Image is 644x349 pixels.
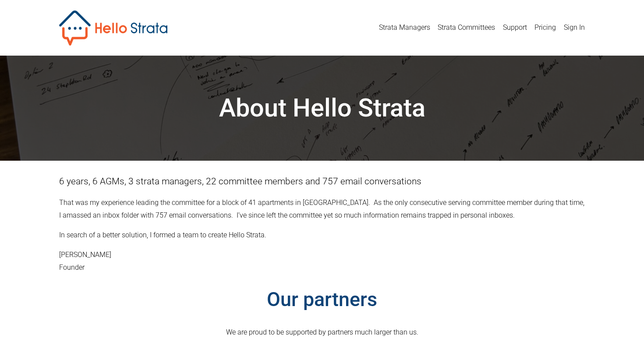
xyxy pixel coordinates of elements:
[534,21,556,35] a: Pricing
[59,173,585,190] p: 6 years, 6 AGMs, 3 strata managers, 22 committee members and 757 email conversations
[59,229,585,242] p: In search of a better solution, I formed a team to create Hello Strata.
[59,326,585,339] p: We are proud to be supported by partners much larger than us.
[59,197,585,222] p: That was my experience leading the committee for a block of 41 apartments in [GEOGRAPHIC_DATA]. A...
[59,287,585,312] h2: Our partners
[59,92,585,124] h1: About Hello Strata
[564,21,585,35] a: Sign In
[59,249,585,274] p: [PERSON_NAME] Founder
[503,21,527,35] a: Support
[438,21,495,35] a: Strata Committees
[59,11,167,46] img: Hello Strata
[379,21,430,35] a: Strata Managers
